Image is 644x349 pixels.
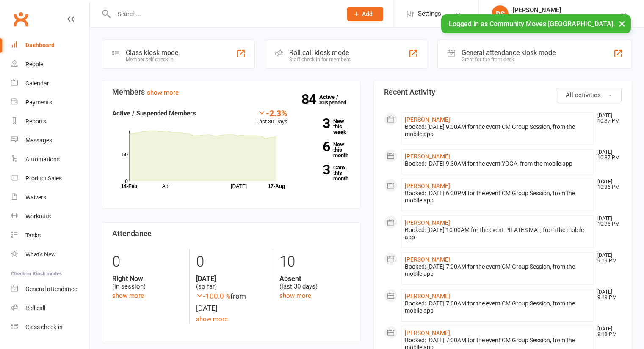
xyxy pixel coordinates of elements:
[513,14,620,22] div: Community Moves [GEOGRAPHIC_DATA]
[112,292,144,300] a: show more
[300,164,330,176] strong: 3
[405,190,590,204] div: Booked: [DATE] 6:00PM for the event CM Group Session, from the mobile app
[593,326,621,337] time: [DATE] 9:18 PM
[25,42,55,49] div: Dashboard
[112,275,183,291] div: (in session)
[25,305,45,311] div: Roll call
[112,229,350,238] h3: Attendance
[449,20,615,28] span: Logged in as Community Moves [GEOGRAPHIC_DATA].
[11,280,89,299] a: General attendance kiosk mode
[593,150,621,161] time: [DATE] 10:37 PM
[301,93,319,106] strong: 84
[405,160,590,167] div: Booked: [DATE] 9:30AM for the event YOGA, from the mobile app
[300,142,350,158] a: 6New this month
[25,80,49,87] div: Calendar
[11,318,89,337] a: Class kiosk mode
[289,49,351,57] div: Roll call kiosk mode
[11,245,89,264] a: What's New
[25,156,60,163] div: Automations
[25,232,41,239] div: Tasks
[279,275,350,283] strong: Absent
[418,4,441,23] span: Settings
[384,88,622,96] h3: Recent Activity
[196,275,266,283] strong: [DATE]
[405,183,450,189] a: [PERSON_NAME]
[593,253,621,264] time: [DATE] 9:19 PM
[11,188,89,207] a: Waivers
[405,123,590,138] div: Booked: [DATE] 9:00AM for the event CM Group Session, from the mobile app
[566,91,601,99] span: All activities
[362,11,373,17] span: Add
[196,249,266,275] div: 0
[405,153,450,160] a: [PERSON_NAME]
[11,55,89,74] a: People
[25,175,62,182] div: Product Sales
[25,324,63,330] div: Class check-in
[289,57,351,63] div: Staff check-in for members
[25,194,46,201] div: Waivers
[11,169,89,188] a: Product Sales
[11,150,89,169] a: Automations
[556,88,622,102] button: All activities
[593,179,621,190] time: [DATE] 10:36 PM
[196,315,228,323] a: show more
[405,293,450,300] a: [PERSON_NAME]
[405,300,590,314] div: Booked: [DATE] 7:00AM for the event CM Group Session, from the mobile app
[593,289,621,300] time: [DATE] 9:19 PM
[25,286,77,292] div: General attendance
[513,6,620,14] div: [PERSON_NAME]
[11,112,89,131] a: Reports
[593,216,621,227] time: [DATE] 10:36 PM
[405,219,450,226] a: [PERSON_NAME]
[126,57,178,63] div: Member self check-in
[147,89,179,96] a: show more
[300,140,330,153] strong: 6
[25,213,51,220] div: Workouts
[11,93,89,112] a: Payments
[405,256,450,263] a: [PERSON_NAME]
[112,275,183,283] strong: Right Now
[11,36,89,55] a: Dashboard
[405,330,450,336] a: [PERSON_NAME]
[25,61,43,68] div: People
[405,116,450,123] a: [PERSON_NAME]
[11,74,89,93] a: Calendar
[300,118,350,135] a: 3New this week
[279,275,350,291] div: (last 30 days)
[126,49,178,57] div: Class kiosk mode
[112,249,183,275] div: 0
[112,109,196,117] strong: Active / Suspended Members
[405,263,590,278] div: Booked: [DATE] 7:00AM for the event CM Group Session, from the mobile app
[111,8,336,20] input: Search...
[492,5,509,22] div: DS
[405,226,590,241] div: Booked: [DATE] 10:00AM for the event PILATES MAT, from the mobile app
[347,7,383,21] button: Add
[462,49,556,57] div: General attendance kiosk mode
[279,292,311,300] a: show more
[11,207,89,226] a: Workouts
[256,108,287,117] div: -2.3%
[25,99,52,106] div: Payments
[279,249,350,275] div: 10
[11,131,89,150] a: Messages
[196,275,266,291] div: (so far)
[256,108,287,126] div: Last 30 Days
[11,299,89,318] a: Roll call
[25,137,52,144] div: Messages
[462,57,556,63] div: Great for the front desk
[593,113,621,124] time: [DATE] 10:37 PM
[196,291,266,314] div: from [DATE]
[112,88,350,96] h3: Members
[10,8,31,30] a: Clubworx
[196,292,230,300] span: -100.0 %
[300,117,330,130] strong: 3
[11,226,89,245] a: Tasks
[25,118,46,125] div: Reports
[614,14,630,33] button: ×
[25,251,56,258] div: What's New
[300,165,350,181] a: 3Canx. this month
[319,88,357,112] a: 84Active / Suspended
